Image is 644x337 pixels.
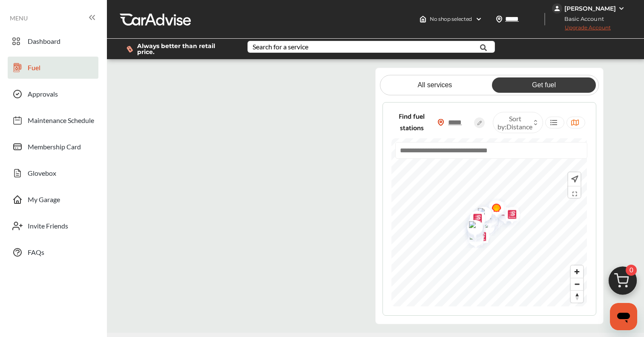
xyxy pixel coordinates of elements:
img: dollor_label_vector.a70140d1.svg [126,46,133,53]
div: Map marker [484,196,506,223]
div: Map marker [463,206,485,233]
a: Invite Friends [8,215,98,237]
span: Find fuel stations [393,111,431,134]
img: sheetz.png [491,202,513,229]
span: FAQs [28,248,44,259]
a: Get fuel [492,77,596,93]
button: Zoom out [571,278,583,290]
div: Map marker [477,209,498,236]
div: Map marker [465,206,486,232]
a: Dashboard [8,30,98,52]
iframe: Button to launch messaging window [610,303,637,330]
div: Map marker [483,196,504,223]
div: Map marker [492,203,513,229]
img: sheetz.png [461,214,484,240]
div: Map marker [498,202,519,229]
a: Maintenance Schedule [8,109,98,131]
div: Map marker [461,217,483,244]
div: Map marker [482,195,503,222]
div: Map marker [461,215,482,237]
a: Membership Card [8,136,98,158]
div: Map marker [476,206,497,228]
img: jVpblrzwTbfkPYzPPzSLxeg0AAAAASUVORK5CYII= [552,3,562,14]
img: speedway.png [468,224,490,251]
span: Upgrade Account [552,24,611,35]
div: Search for a service [253,43,308,50]
div: Map marker [461,216,482,243]
a: Approvals [8,83,98,105]
span: Invite Friends [28,222,68,233]
a: FAQs [8,241,98,263]
img: cart_icon.3d0951e8.svg [602,263,643,303]
img: exxon.png [483,196,506,223]
a: My Garage [8,188,98,211]
img: location_vector.a44bc228.svg [496,16,503,23]
button: Reset bearing to north [571,290,583,303]
div: [PERSON_NAME] [564,5,616,12]
button: Zoom in [571,266,583,278]
a: All services [383,77,487,93]
div: Map marker [462,211,483,238]
img: circlek.png [473,215,495,236]
img: speedway.png [479,209,501,236]
span: Membership Card [28,143,81,154]
div: Map marker [466,207,488,228]
img: shell.png [461,217,484,244]
span: Zoom out [571,278,583,290]
img: header-down-arrow.9dd2ce7d.svg [475,16,482,23]
canvas: Map [391,138,587,307]
div: Map marker [491,202,512,229]
span: Approvals [28,90,58,101]
img: speedway.png [498,202,520,229]
img: shell.png [482,195,505,222]
div: Map marker [470,202,491,223]
img: samsclub.png [461,216,483,243]
a: Fuel [8,57,98,79]
span: Basic Account [553,14,610,23]
img: speedway.png [463,215,486,242]
span: Always better than retail price. [137,43,234,55]
a: Glovebox [8,162,98,184]
span: 0 [626,265,637,276]
img: speedway.png [463,206,486,233]
img: exxon.png [463,215,485,242]
div: Map marker [476,208,497,235]
img: header-home-logo.8d720a4f.svg [420,16,426,23]
span: No shop selected [430,16,472,23]
div: Map marker [480,199,501,226]
span: Maintenance Schedule [28,116,94,127]
span: MENU [10,15,28,22]
span: Distance [506,123,532,131]
div: Map marker [482,197,503,224]
img: murphy.png [466,207,489,228]
img: speedway.png [465,206,487,232]
img: recenter.ce011a49.svg [569,174,578,184]
span: Dashboard [28,37,60,48]
span: Reset bearing to north [571,291,583,303]
img: speedway.png [484,196,507,223]
img: WGsFRI8htEPBVLJbROoPRyZpYNWhNONpIPPETTm6eUC0GeLEiAAAAAElFTkSuQmCC [618,5,625,12]
img: sheetz.png [477,209,499,236]
span: Sort by : [497,114,532,131]
img: shell.png [482,197,505,224]
img: walmart.png [476,208,499,235]
span: Glovebox [28,169,56,180]
span: My Garage [28,195,60,206]
span: Fuel [28,63,40,74]
img: universaladvantage.png [462,227,484,248]
img: universaladvantage.png [470,202,492,223]
img: location_vector_orange.38f05af8.svg [437,119,444,126]
div: Map marker [462,227,483,248]
img: walmart.png [462,211,484,238]
div: Map marker [479,209,500,236]
img: fuelstation.png [461,215,483,237]
img: royalfarms.png [480,199,503,226]
div: Map marker [461,214,483,240]
div: Map marker [473,215,494,236]
img: wawa.png [492,203,514,229]
img: header-divider.bc55588e.svg [544,13,545,26]
div: Map marker [468,224,489,251]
